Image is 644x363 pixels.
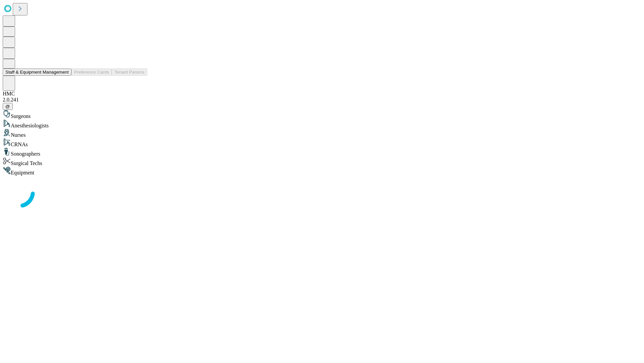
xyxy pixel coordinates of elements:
[3,103,13,110] button: @
[5,104,10,109] span: @
[3,91,641,97] div: HMC
[3,110,641,119] div: Surgeons
[3,129,641,138] div: Nurses
[3,166,641,176] div: Equipment
[71,69,112,76] button: Preference Cards
[3,148,641,157] div: Sonographers
[3,138,641,148] div: CRNAs
[3,157,641,166] div: Surgical Techs
[112,69,147,76] button: Tenant Params
[3,119,641,129] div: Anesthesiologists
[3,69,71,76] button: Staff & Equipment Management
[3,97,641,103] div: 2.0.241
